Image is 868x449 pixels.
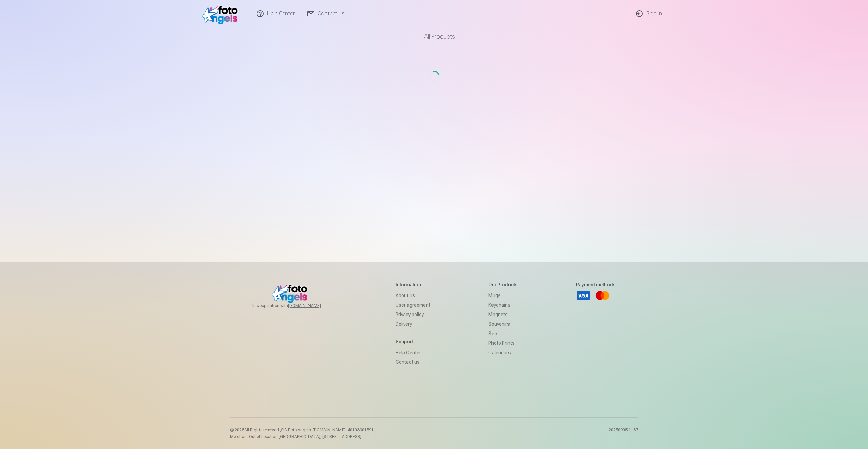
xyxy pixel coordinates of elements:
[252,303,337,308] span: In cooperation with
[488,291,518,300] a: Mugs
[405,27,463,46] a: All products
[281,428,374,432] span: SIA Foto Angels, [DOMAIN_NAME]. 40103901591
[608,427,638,439] p: 20250905.1137
[488,300,518,310] a: Keychains
[488,310,518,319] a: Magnets
[230,427,374,433] p: © 2025 All Rights reserved. ,
[488,338,518,348] a: Photo prints
[396,281,430,288] h5: Information
[230,434,374,439] p: Merchant Outlet Location [GEOGRAPHIC_DATA], [STREET_ADDRESS]
[396,300,430,310] a: User agreement
[576,281,616,288] h5: Payment methods
[288,303,337,308] a: [DOMAIN_NAME]
[396,319,430,329] a: Delivery
[488,348,518,357] a: Calendars
[396,310,430,319] a: Privacy policy
[595,288,610,303] a: Mastercard
[396,348,430,357] a: Help Center
[576,288,591,303] a: Visa
[396,291,430,300] a: About us
[202,3,241,24] img: /fa1
[396,338,430,345] h5: Support
[396,357,430,367] a: Contact us
[488,329,518,338] a: Sets
[488,319,518,329] a: Souvenirs
[488,281,518,288] h5: Our products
